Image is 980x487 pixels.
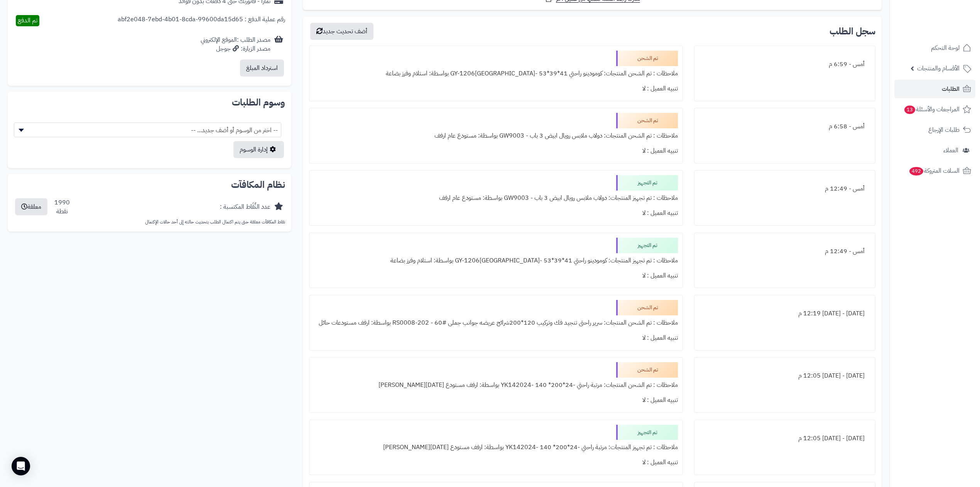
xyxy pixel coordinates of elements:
[699,181,870,196] div: أمس - 12:49 م
[314,455,678,470] div: تنبيه العميل : لا
[201,36,270,53] div: مصدر الطلب :الموقع الإلكتروني
[699,119,870,134] div: أمس - 6:58 م
[699,57,870,72] div: أمس - 6:59 م
[14,98,285,107] h2: وسوم الطلبات
[699,368,870,383] div: [DATE] - [DATE] 12:05 م
[699,431,870,446] div: [DATE] - [DATE] 12:05 م
[943,145,958,156] span: العملاء
[314,393,678,408] div: تنبيه العميل : لا
[931,43,960,53] span: لوحة التحكم
[12,457,30,475] div: Open Intercom Messenger
[240,60,284,77] button: استرداد المبلغ
[909,167,923,175] span: 492
[314,128,678,143] div: ملاحظات : تم الشحن المنتجات: دولاب ملابس رويال ابيض 3 باب - GW9003 بواسطة: مستودع عام ارفف
[928,124,960,135] span: طلبات الإرجاع
[909,165,960,176] span: السلات المتروكة
[894,121,975,139] a: طلبات الإرجاع
[314,268,678,283] div: تنبيه العميل : لا
[201,44,270,53] div: مصدر الزيارة: جوجل
[14,180,285,189] h2: نظام المكافآت
[616,300,678,315] div: تم الشحن
[314,315,678,330] div: ملاحظات : تم الشحن المنتجات: سرير راحتى تنجيد فك وتركيب 120*200شرائح عريضه جوانب جملى #60 - RS000...
[220,203,270,211] div: عدد النِّقَاط المكتسبة :
[616,238,678,253] div: تم التجهيز
[616,175,678,191] div: تم التجهيز
[894,162,975,180] a: السلات المتروكة492
[904,106,915,114] span: 13
[894,39,975,57] a: لوحة التحكم
[314,440,678,455] div: ملاحظات : تم تجهيز المنتجات: مرتبة راحتي -24*200* 140 -YK142024 بواسطة: ارفف مستودع [DATE][PERSON...
[54,207,70,216] div: نقطة
[14,123,281,138] span: -- اختر من الوسوم أو أضف جديد... --
[904,104,960,115] span: المراجعات والأسئلة
[314,81,678,96] div: تنبيه العميل : لا
[314,66,678,81] div: ملاحظات : تم الشحن المنتجات: كومودينو راحتي 41*39*53 -[GEOGRAPHIC_DATA]GY-1206 بواسطة: استلام وفر...
[894,100,975,119] a: المراجعات والأسئلة13
[917,63,960,74] span: الأقسام والمنتجات
[830,27,875,36] h3: سجل الطلب
[14,123,281,137] span: -- اختر من الوسوم أو أضف جديد... --
[314,330,678,346] div: تنبيه العميل : لا
[314,191,678,206] div: ملاحظات : تم تجهيز المنتجات: دولاب ملابس رويال ابيض 3 باب - GW9003 بواسطة: مستودع عام ارفف
[699,244,870,259] div: أمس - 12:49 م
[18,16,37,25] span: تم الدفع
[616,362,678,378] div: تم الشحن
[894,141,975,160] a: العملاء
[233,141,284,158] a: إدارة الوسوم
[699,306,870,321] div: [DATE] - [DATE] 12:19 م
[314,378,678,393] div: ملاحظات : تم الشحن المنتجات: مرتبة راحتي -24*200* 140 -YK142024 بواسطة: ارفف مستودع [DATE][PERSON...
[894,80,975,98] a: الطلبات
[54,198,70,216] div: 1990
[942,83,960,94] span: الطلبات
[616,425,678,440] div: تم التجهيز
[310,23,373,40] button: أضف تحديث جديد
[14,219,285,225] p: نقاط المكافآت معلقة حتى يتم اكتمال الطلب بتحديث حالته إلى أحد حالات الإكتمال
[314,253,678,268] div: ملاحظات : تم تجهيز المنتجات: كومودينو راحتي 41*39*53 -[GEOGRAPHIC_DATA]GY-1206 بواسطة: استلام وفر...
[15,198,47,215] button: معلقة
[616,51,678,66] div: تم الشحن
[616,113,678,128] div: تم الشحن
[118,15,285,26] div: رقم عملية الدفع : abf2e048-7ebd-4b01-8cda-99600da15d65
[314,206,678,221] div: تنبيه العميل : لا
[314,143,678,158] div: تنبيه العميل : لا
